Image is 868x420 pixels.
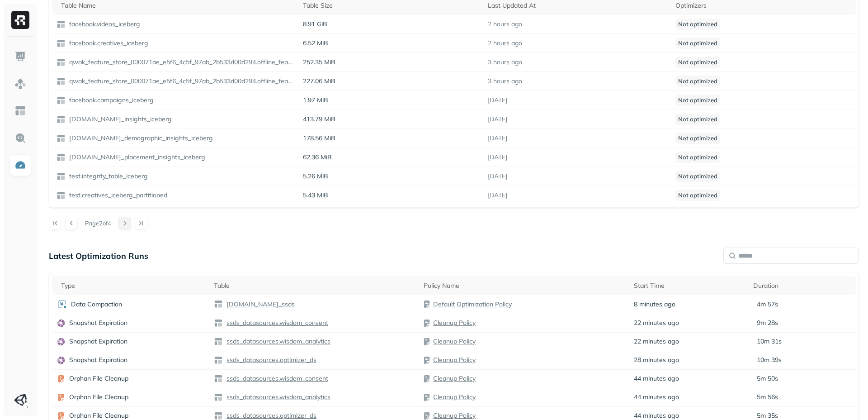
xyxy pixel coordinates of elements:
[303,39,479,48] p: 6.52 MiB
[675,76,720,87] p: Not optimized
[214,374,223,383] img: table
[488,115,507,124] p: [DATE]
[66,39,148,48] a: facebook.creatives_iceberg
[225,300,295,309] p: [DOMAIN_NAME]_ssds
[66,96,154,105] a: facebook.campaigns_iceberg
[69,374,128,383] p: Orphan File Cleanup
[223,319,328,327] a: ssds_datasources.wisdom_consent
[14,78,26,90] img: Assets
[303,115,479,124] p: 413.79 MiB
[67,77,294,86] p: qwak_feature_store_000071ae_e5f6_4c5f_97ab_2b533d00d294.offline_feature_store_arpumizer_game_user...
[57,191,66,200] img: table
[757,374,778,383] p: 5m 50s
[49,251,148,261] p: Latest Optimization Runs
[433,374,476,382] a: Cleanup Policy
[69,393,128,401] p: Orphan File Cleanup
[57,96,66,105] img: table
[433,393,476,401] a: Cleanup Policy
[303,58,479,67] p: 252.35 MiB
[757,300,778,309] p: 4m 57s
[675,190,720,201] p: Not optimized
[303,153,479,162] p: 62.36 MiB
[488,96,507,105] p: [DATE]
[488,58,522,67] p: 3 hours ago
[69,411,128,420] p: Orphan File Cleanup
[634,319,679,327] span: 22 minutes ago
[69,319,127,327] p: Snapshot Expiration
[57,20,66,29] img: table
[66,191,167,200] a: test.creatives_iceberg_partitioned
[85,219,111,227] p: Page 2 of 4
[223,300,295,309] a: [DOMAIN_NAME]_ssds
[14,105,26,117] img: Asset Explorer
[66,77,294,86] a: qwak_feature_store_000071ae_e5f6_4c5f_97ab_2b533d00d294.offline_feature_store_arpumizer_game_user...
[225,393,330,401] p: ssds_datasources.wisdom_analytics
[14,159,26,171] img: Optimization
[66,58,294,67] a: qwak_feature_store_000071ae_e5f6_4c5f_97ab_2b533d00d294.offline_feature_store_arpumizer_user_leve...
[433,411,476,420] a: Cleanup Policy
[14,51,26,62] img: Dashboard
[14,132,26,144] img: Query Explorer
[675,171,720,182] p: Not optimized
[757,411,778,420] p: 5m 35s
[57,77,66,86] img: table
[675,95,720,106] p: Not optimized
[11,11,29,29] img: Ryft
[303,96,479,105] p: 1.97 MiB
[303,77,479,86] p: 227.06 MiB
[634,374,679,383] span: 44 minutes ago
[214,280,415,291] div: Table
[57,39,66,48] img: table
[634,393,679,401] span: 44 minutes ago
[223,374,328,383] a: ssds_datasources.wisdom_consent
[57,115,66,124] img: table
[69,337,127,346] p: Snapshot Expiration
[214,356,223,365] img: table
[488,39,522,48] p: 2 hours ago
[214,393,223,402] img: table
[57,58,66,67] img: table
[71,300,122,309] p: Data Compaction
[675,57,720,68] p: Not optimized
[67,115,172,124] p: [DOMAIN_NAME]_insights_iceberg
[488,77,522,86] p: 3 hours ago
[225,319,328,327] p: ssds_datasources.wisdom_consent
[675,38,720,49] p: Not optimized
[757,319,778,327] p: 9m 28s
[67,96,154,105] p: facebook.campaigns_iceberg
[675,152,720,163] p: Not optimized
[488,191,507,200] p: [DATE]
[225,337,330,346] p: ssds_datasources.wisdom_analytics
[634,300,675,309] span: 8 minutes ago
[223,337,330,346] a: ssds_datasources.wisdom_analytics
[757,356,782,364] p: 10m 39s
[67,20,140,29] p: facebook.videos_iceberg
[303,172,479,181] p: 5.26 MiB
[488,172,507,181] p: [DATE]
[67,39,148,48] p: facebook.creatives_iceberg
[225,356,316,364] p: ssds_datasources.optimizer_ds
[67,134,213,143] p: [DOMAIN_NAME]_demographic_insights_iceberg
[634,356,679,364] span: 28 minutes ago
[225,374,328,383] p: ssds_datasources.wisdom_consent
[757,393,778,401] p: 5m 56s
[66,134,213,143] a: [DOMAIN_NAME]_demographic_insights_iceberg
[57,153,66,162] img: table
[14,394,27,406] img: Unity
[303,191,479,200] p: 5.43 MiB
[433,300,512,308] a: Default Optimization Policy
[303,20,479,29] p: 8.91 GiB
[69,356,127,364] p: Snapshot Expiration
[488,134,507,143] p: [DATE]
[66,153,205,162] a: [DOMAIN_NAME]_placement_insights_iceberg
[675,114,720,125] p: Not optimized
[424,280,624,291] div: Policy Name
[433,356,476,364] a: Cleanup Policy
[57,134,66,143] img: table
[214,337,223,346] img: table
[67,153,205,162] p: [DOMAIN_NAME]_placement_insights_iceberg
[634,337,679,346] span: 22 minutes ago
[433,319,476,327] a: Cleanup Policy
[67,58,294,67] p: qwak_feature_store_000071ae_e5f6_4c5f_97ab_2b533d00d294.offline_feature_store_arpumizer_user_leve...
[634,411,679,420] span: 44 minutes ago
